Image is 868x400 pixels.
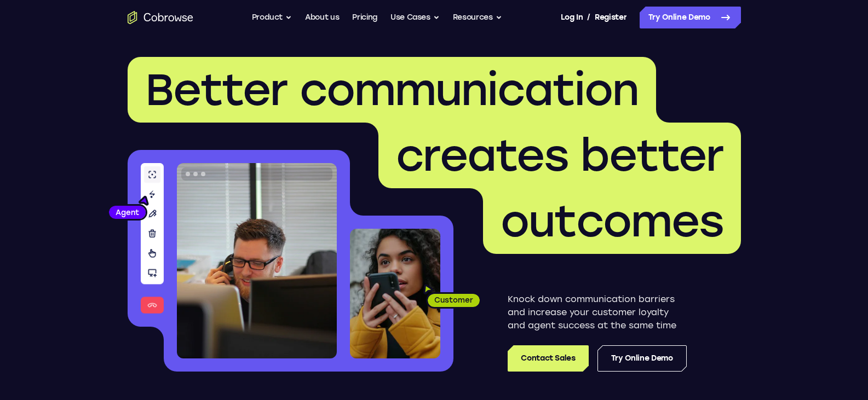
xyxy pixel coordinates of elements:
[145,63,639,116] span: Better communication
[508,345,588,372] a: Contact Sales
[128,11,193,24] a: Go to the home page
[640,7,741,28] a: Try Online Demo
[350,229,440,358] img: A customer holding their phone
[453,7,502,28] button: Resources
[252,7,292,28] button: Product
[352,7,377,28] a: Pricing
[587,11,590,24] span: /
[597,345,687,372] a: Try Online Demo
[390,7,440,28] button: Use Cases
[501,195,723,247] span: outcomes
[561,7,583,28] a: Log In
[396,129,723,182] span: creates better
[177,163,337,358] img: A customer support agent talking on the phone
[305,7,339,28] a: About us
[595,7,626,28] a: Register
[508,293,687,332] p: Knock down communication barriers and increase your customer loyalty and agent success at the sam...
